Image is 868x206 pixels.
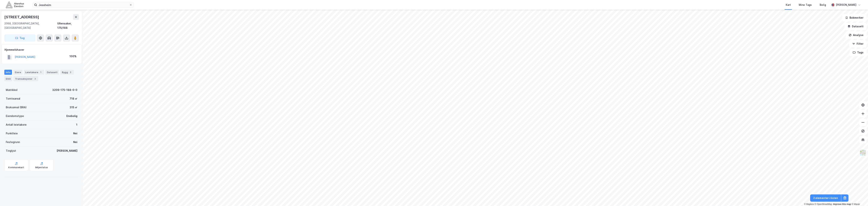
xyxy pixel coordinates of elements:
[6,140,20,144] div: Festegrunn
[810,194,841,202] button: 2 elementer i listen
[6,2,24,8] img: akershus-eiendom-logo.9091f326c980b4bce74ccdd9f866810c.svg
[60,70,74,75] div: Bygg
[6,88,18,92] div: Matrikkel
[37,2,129,8] input: Søk på adresse, matrikkel, gårdeiere, leietakere eller personer
[833,203,851,205] a: Improve this map
[57,21,79,30] div: Ullensaker, 175/188
[69,70,72,74] div: 2
[4,34,35,42] button: Tag
[70,96,77,101] div: 718 ㎡
[804,203,814,205] a: Mapbox
[842,14,867,21] button: Bokmerker
[6,149,16,153] div: Tinglyst
[4,21,57,30] div: 2068, [GEOGRAPHIC_DATA], [GEOGRAPHIC_DATA]
[815,203,832,205] a: OpenStreetMap
[4,76,12,81] div: ESG
[5,48,79,52] div: Hjemmelshaver
[6,114,24,118] div: Eiendomstype
[33,77,37,81] div: 2
[73,131,77,136] div: Nei
[844,23,867,30] button: Datasett
[836,3,856,7] div: [PERSON_NAME]
[14,76,38,81] div: Transaksjoner
[66,114,77,118] div: Enebolig
[6,123,27,127] div: Antall leietakere
[860,149,866,156] img: Z
[52,88,77,92] div: 3209-175-188-0-0
[57,149,77,153] div: [PERSON_NAME]
[35,166,48,169] div: Miljøstatus
[39,70,42,74] div: 1
[849,40,867,47] button: Filter
[4,14,40,20] div: [STREET_ADDRESS]
[786,3,791,7] div: Kart
[69,54,76,58] div: 100%
[6,105,27,110] div: Bruksareal (BRA)
[850,189,868,206] iframe: Chat Widget
[45,70,59,75] div: Datasett
[850,49,867,56] button: Tags
[13,70,22,75] div: Eiere
[850,189,868,206] div: Kontrollprogram for chat
[6,131,18,136] div: Punktleie
[846,31,867,39] button: Analyse
[820,3,826,7] div: Bolig
[6,96,20,101] div: Tomteareal
[4,70,12,75] div: Info
[70,105,77,110] div: 315 ㎡
[76,123,77,127] div: 1
[8,166,24,169] div: Kommunekart
[799,3,812,7] div: Mine Tags
[73,140,77,144] div: Nei
[24,70,44,75] div: Leietakere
